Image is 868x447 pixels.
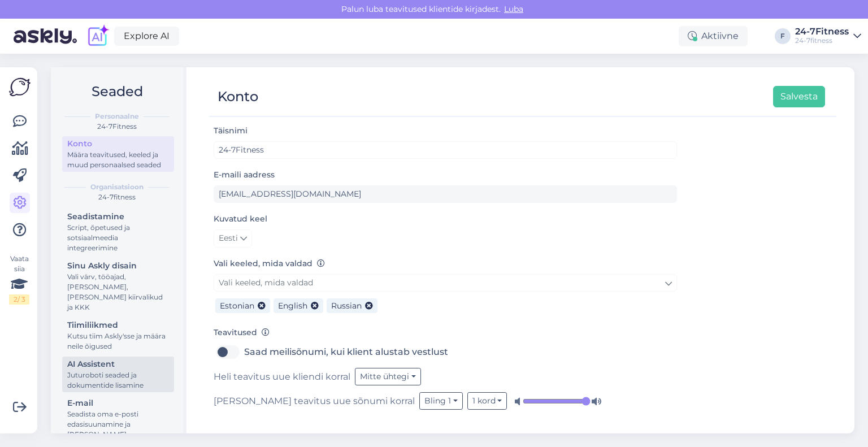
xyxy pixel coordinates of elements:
div: 24-7fitness [795,36,849,45]
span: Luba [501,4,527,14]
label: Teavitused [214,327,270,338]
label: Täisnimi [214,125,248,137]
label: Vali keeled, mida valdad [214,258,325,270]
input: Sisesta nimi [214,141,677,159]
div: Kutsu tiim Askly'sse ja määra neile õigused [67,331,169,351]
h2: Seaded [60,81,174,102]
div: AI Assistent [67,358,169,370]
a: Explore AI [114,27,179,46]
div: F [775,28,791,44]
div: E-mail [67,397,169,409]
div: [PERSON_NAME] teavitus uue sõnumi korral [214,392,677,410]
a: SeadistamineScript, õpetused ja sotsiaalmeedia integreerimine [62,209,174,255]
label: Saad meilisõnumi, kui klient alustab vestlust [244,343,448,361]
a: Eesti [214,229,252,248]
div: Juturoboti seaded ja dokumentide lisamine [67,370,169,390]
span: Estonian [220,301,254,311]
div: Sinu Askly disain [67,260,169,272]
div: Määra teavitused, keeled ja muud personaalsed seaded [67,150,169,170]
a: Vali keeled, mida valdad [214,274,677,292]
b: Personaalne [95,111,139,121]
div: 24-7fitness [60,192,174,202]
div: Vali värv, tööajad, [PERSON_NAME], [PERSON_NAME] kiirvalikud ja KKK [67,272,169,313]
a: 24-7Fitness24-7fitness [795,27,861,45]
div: 24-7Fitness [795,27,849,36]
span: Vali keeled, mida valdad [219,277,313,288]
div: Tiimiliikmed [67,319,169,331]
button: Salvesta [773,86,825,107]
div: Aktiivne [679,26,748,46]
a: Sinu Askly disainVali värv, tööajad, [PERSON_NAME], [PERSON_NAME] kiirvalikud ja KKK [62,258,174,314]
span: Eesti [219,232,238,245]
button: 1 kord [467,392,507,410]
div: Seadistamine [67,211,169,223]
div: Konto [218,86,258,107]
label: E-maili aadress [214,169,275,181]
div: Konto [67,138,169,150]
div: 2 / 3 [9,294,29,305]
input: Sisesta e-maili aadress [214,185,677,203]
button: Bling 1 [419,392,463,410]
img: Askly Logo [9,76,31,98]
a: TiimiliikmedKutsu tiim Askly'sse ja määra neile õigused [62,318,174,353]
img: explore-ai [86,24,110,48]
a: E-mailSeadista oma e-posti edasisuunamine ja [PERSON_NAME] [62,396,174,441]
button: Mitte ühtegi [355,368,421,385]
span: Russian [331,301,362,311]
div: Vaata siia [9,254,29,305]
span: English [278,301,307,311]
label: Kuvatud keel [214,213,267,225]
a: KontoMäära teavitused, keeled ja muud personaalsed seaded [62,136,174,172]
a: AI AssistentJuturoboti seaded ja dokumentide lisamine [62,357,174,392]
div: Script, õpetused ja sotsiaalmeedia integreerimine [67,223,169,253]
div: Heli teavitus uue kliendi korral [214,368,677,385]
div: Seadista oma e-posti edasisuunamine ja [PERSON_NAME] [67,409,169,440]
div: 24-7Fitness [60,121,174,132]
b: Organisatsioon [90,182,144,192]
